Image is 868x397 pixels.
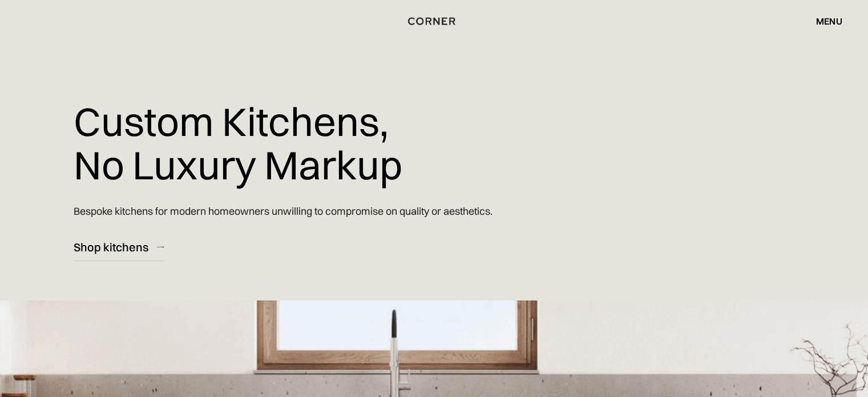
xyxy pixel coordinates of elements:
h1: Custom Kitchens, No Luxury Markup [74,91,402,195]
div: menu [816,17,842,26]
a: Shop kitchens [74,233,164,261]
p: Bespoke kitchens for modern homeowners unwilling to compromise on quality or aesthetics. [74,195,492,227]
div: menu [805,11,842,31]
div: Shop kitchens [74,239,148,255]
a: home [404,14,463,29]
